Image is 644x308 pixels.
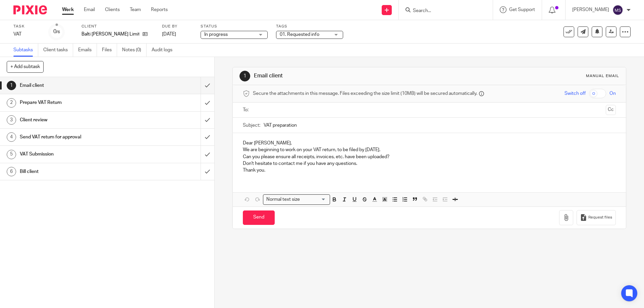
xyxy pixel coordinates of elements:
h1: Send VAT return for approval [20,132,136,142]
a: Team [130,6,141,13]
button: + Add subtask [7,61,44,72]
span: In progress [204,32,228,37]
h1: Prepare VAT Return [20,98,136,108]
label: Client [82,24,154,29]
label: Task [13,24,40,29]
img: Pixie [13,5,47,14]
h1: VAT Submission [20,149,136,159]
div: 6 [7,167,16,176]
span: On [609,90,616,97]
h1: Email client [20,80,136,90]
p: Don't hesitate to contact me if you have any questions. [243,160,615,167]
div: 0 [53,28,60,36]
label: Subject: [243,122,260,129]
span: Normal text size [265,196,301,203]
label: Due by [162,24,192,29]
a: Client tasks [43,44,73,57]
div: 3 [7,115,16,125]
label: To: [243,107,250,113]
div: 4 [7,132,16,142]
div: 2 [7,98,16,108]
div: VAT [13,31,40,38]
span: Get Support [509,7,535,12]
input: Send [243,210,275,225]
a: Reports [151,6,168,13]
a: Email [84,6,95,13]
small: /6 [56,30,60,34]
span: 01. Requested info [280,32,319,37]
p: [PERSON_NAME] [572,6,609,13]
input: Search for option [302,196,326,203]
h1: Bill client [20,167,136,177]
div: 5 [7,150,16,159]
a: Work [62,6,74,13]
p: Can you please ensure all receipts, invoices, etc. have been uploaded? [243,153,615,160]
a: Emails [78,44,97,57]
span: Switch off [565,90,586,97]
span: Secure the attachments in this message. Files exceeding the size limit (10MB) will be secured aut... [253,90,477,97]
a: Clients [105,6,120,13]
div: 1 [239,71,250,81]
label: Status [201,24,268,29]
div: Manual email [586,73,619,79]
h1: Email client [254,72,444,79]
a: Files [102,44,117,57]
span: [DATE] [162,32,176,37]
p: Balti [PERSON_NAME] Limited [82,31,139,38]
a: Subtasks [13,44,38,57]
label: Tags [276,24,343,29]
input: Search [412,8,473,14]
a: Notes (0) [122,44,147,57]
a: Audit logs [152,44,177,57]
div: Search for option [263,194,330,205]
button: Cc [606,105,616,115]
img: svg%3E [612,5,623,15]
h1: Client review [20,115,136,125]
div: 1 [7,81,16,90]
p: Thank you. [243,167,615,174]
p: Dear [PERSON_NAME], [243,140,615,146]
button: Request files [577,210,615,225]
p: We are beginning to work on your VAT return, to be filed by [DATE]. [243,146,615,153]
span: Request files [588,215,612,220]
